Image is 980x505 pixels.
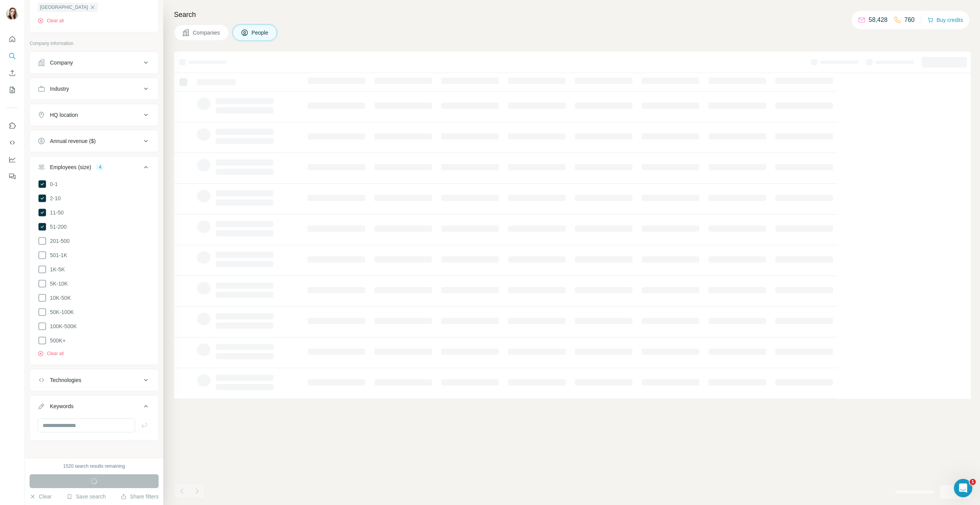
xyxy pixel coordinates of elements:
[47,223,67,231] span: 51-200
[6,136,18,150] button: Use Surfe API
[50,376,81,384] div: Technologies
[927,15,963,25] button: Buy credits
[50,402,73,410] div: Keywords
[30,53,158,72] button: Company
[30,132,158,150] button: Annual revenue ($)
[47,209,64,216] span: 11-50
[6,8,18,20] img: Avatar
[193,29,221,37] span: Companies
[47,266,65,273] span: 1K-5K
[50,163,91,171] div: Employees (size)
[252,29,269,37] span: People
[174,9,971,20] h4: Search
[30,106,158,124] button: HQ location
[47,308,74,316] span: 50K-100K
[47,237,70,245] span: 201-500
[6,66,18,80] button: Enrich CSV
[6,83,18,97] button: My lists
[904,15,915,25] p: 760
[38,350,64,357] button: Clear all
[6,119,18,133] button: Use Surfe on LinkedIn
[30,397,158,419] button: Keywords
[6,153,18,166] button: Dashboard
[121,493,159,500] button: Share filters
[47,180,58,188] span: 0-1
[50,85,69,93] div: Industry
[30,80,158,98] button: Industry
[30,158,158,179] button: Employees (size)4
[47,194,61,202] span: 2-10
[30,371,158,389] button: Technologies
[47,337,66,344] span: 500K+
[47,251,67,259] span: 501-1K
[47,294,71,302] span: 10K-50K
[6,32,18,46] button: Quick start
[6,169,18,183] button: Feedback
[954,479,972,497] iframe: Intercom live chat
[38,17,64,24] button: Clear all
[6,49,18,63] button: Search
[50,137,96,145] div: Annual revenue ($)
[47,322,77,330] span: 100K-500K
[50,59,73,66] div: Company
[30,493,51,500] button: Clear
[50,111,78,119] div: HQ location
[40,4,88,11] span: [GEOGRAPHIC_DATA]
[47,280,68,287] span: 5K-10K
[970,479,976,485] span: 1
[96,164,104,171] div: 4
[63,463,125,470] div: 1520 search results remaining
[66,493,106,500] button: Save search
[30,40,159,47] p: Company information
[869,15,887,25] p: 58,428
